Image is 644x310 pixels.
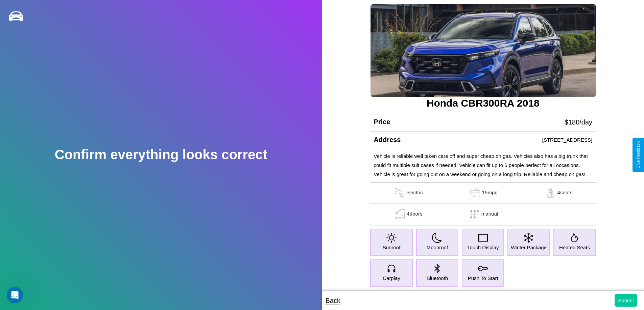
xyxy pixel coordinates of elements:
h3: Honda CBR300RA 2018 [370,97,596,109]
p: electric [406,188,423,198]
p: Touch Display [467,243,499,252]
table: simple table [370,182,596,225]
iframe: Intercom live chat [7,287,23,303]
p: manual [481,209,498,219]
p: Vehicle is reliable well taken care off and super cheap on gas. Vehicles also has a big trunk tha... [374,151,592,179]
h2: Confirm everything looks correct [55,147,267,162]
button: Submit [615,294,637,307]
p: [STREET_ADDRESS] [542,135,592,144]
p: 4 seats [557,188,572,198]
h4: Address [374,136,401,144]
div: Give Feedback [636,141,641,169]
p: Back [326,294,340,307]
img: gas [393,209,407,219]
h4: Price [374,118,390,126]
p: Moonroof [427,243,448,252]
p: 15 mpg [482,188,498,198]
p: Push To Start [468,274,498,283]
p: Heated Seats [559,243,590,252]
img: gas [393,188,406,198]
p: Winter Package [511,243,547,252]
p: Bluetooth [427,274,448,283]
p: Sunroof [383,243,401,252]
img: gas [544,188,557,198]
p: 4 doors [407,209,423,219]
img: gas [468,188,482,198]
p: Carplay [383,274,400,283]
p: $ 180 /day [565,116,592,128]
